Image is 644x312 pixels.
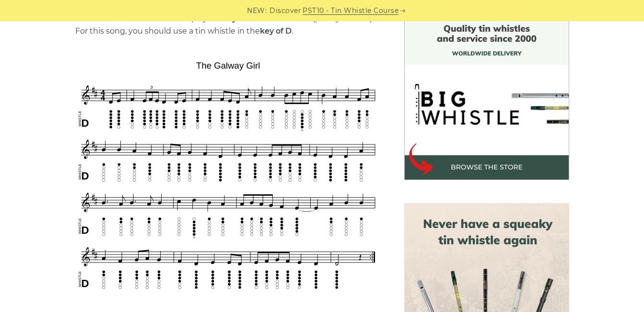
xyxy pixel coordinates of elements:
a: PST10 - Tin Whistle Course [303,5,398,16]
strong: key of D [260,26,292,36]
span: NEW: [247,5,267,16]
span: Discover [269,5,301,16]
img: The Galway Girl Tin Whistle Tab & Sheet Music [75,57,381,295]
img: BigWhistle Tin Whistle Store [404,15,569,180]
p: Sheet music notes and tab to play on a tin whistle (penny whistle). For this song, you should use... [75,12,381,37]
